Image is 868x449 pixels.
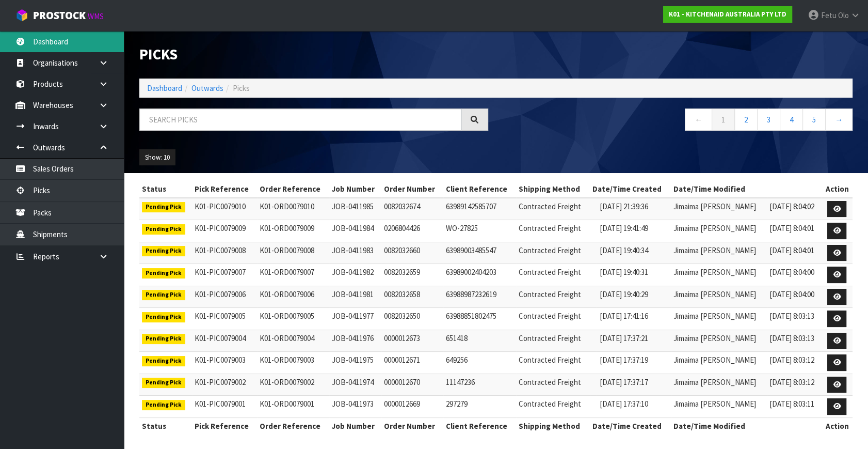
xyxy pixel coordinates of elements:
th: Shipping Method [516,417,590,434]
td: K01-ORD0079002 [257,374,329,396]
span: Contracted Freight [519,245,581,255]
span: Picks [233,83,250,93]
td: 0082032658 [381,286,443,308]
img: cube-alt.png [15,9,28,22]
td: [DATE] 19:40:34 [597,242,671,264]
button: Show: 10 [139,149,175,166]
small: WMS [88,11,104,21]
a: 3 [757,109,780,131]
td: 651418 [443,330,516,352]
td: K01-ORD0079009 [257,220,329,242]
a: 5 [802,109,826,131]
td: 0082032650 [381,308,443,330]
a: Outwards [191,83,223,93]
td: [DATE] 8:04:02 [767,198,822,220]
a: ← [685,109,712,131]
th: Pick Reference [192,417,257,434]
td: WO-27825 [443,220,516,242]
td: JOB-0411985 [329,198,382,220]
span: Fetu [821,10,837,20]
span: ProStock [33,9,86,22]
td: K01-PIC0079007 [192,264,257,286]
span: Contracted Freight [519,289,581,299]
td: Jimaima [PERSON_NAME] [671,242,767,264]
td: [DATE] 8:04:00 [767,286,822,308]
td: 63988851802475 [443,308,516,330]
td: JOB-0411983 [329,242,382,264]
span: Olo [838,10,849,20]
td: Jimaima [PERSON_NAME] [671,198,767,220]
td: Jimaima [PERSON_NAME] [671,352,767,374]
td: [DATE] 17:41:16 [597,308,671,330]
td: [DATE] 8:03:11 [767,396,822,418]
td: 0000012671 [381,352,443,374]
td: 297279 [443,396,516,418]
td: 0082032659 [381,264,443,286]
th: Job Number [329,417,382,434]
td: K01-PIC0079005 [192,308,257,330]
td: [DATE] 8:04:01 [767,242,822,264]
td: [DATE] 17:37:10 [597,396,671,418]
td: Jimaima [PERSON_NAME] [671,264,767,286]
td: JOB-0411984 [329,220,382,242]
td: JOB-0411975 [329,352,382,374]
th: Date/Time Modified [671,181,822,197]
strong: K01 - KITCHENAID AUSTRALIA PTY LTD [669,10,786,19]
th: Order Number [381,181,443,197]
td: [DATE] 8:04:00 [767,264,822,286]
span: Contracted Freight [519,267,581,277]
th: Action [822,417,853,434]
th: Status [139,181,192,197]
td: Jimaima [PERSON_NAME] [671,396,767,418]
td: K01-ORD0079005 [257,308,329,330]
td: JOB-0411981 [329,286,382,308]
span: Contracted Freight [519,355,581,365]
th: Status [139,417,192,434]
span: Pending Pick [142,334,185,344]
span: Pending Pick [142,356,185,366]
span: Contracted Freight [519,333,581,343]
td: [DATE] 8:04:01 [767,220,822,242]
td: K01-PIC0079002 [192,374,257,396]
nav: Page navigation [504,109,853,134]
td: [DATE] 17:37:19 [597,352,671,374]
th: Date/Time Created [590,181,671,197]
td: 0206804426 [381,220,443,242]
span: Contracted Freight [519,377,581,387]
span: Pending Pick [142,246,185,256]
a: 4 [780,109,803,131]
td: 63988987232619 [443,286,516,308]
td: 649256 [443,352,516,374]
td: K01-PIC0079010 [192,198,257,220]
th: Order Reference [257,181,329,197]
span: Pending Pick [142,224,185,235]
span: Pending Pick [142,378,185,388]
td: JOB-0411973 [329,396,382,418]
input: Search picks [139,109,461,131]
span: Contracted Freight [519,399,581,409]
th: Order Reference [257,417,329,434]
span: Pending Pick [142,268,185,278]
th: Date/Time Modified [671,417,822,434]
td: K01-ORD0079010 [257,198,329,220]
td: [DATE] 19:41:49 [597,220,671,242]
td: JOB-0411974 [329,374,382,396]
td: K01-PIC0079003 [192,352,257,374]
th: Client Reference [443,181,516,197]
td: Jimaima [PERSON_NAME] [671,308,767,330]
td: JOB-0411982 [329,264,382,286]
td: K01-ORD0079007 [257,264,329,286]
td: K01-ORD0079004 [257,330,329,352]
th: Date/Time Created [590,417,671,434]
td: K01-PIC0079009 [192,220,257,242]
td: [DATE] 19:40:31 [597,264,671,286]
a: 1 [712,109,735,131]
th: Action [822,181,853,197]
span: Contracted Freight [519,223,581,233]
a: 2 [734,109,758,131]
span: Pending Pick [142,312,185,322]
td: K01-PIC0079004 [192,330,257,352]
td: 63989002404203 [443,264,516,286]
td: 0082032660 [381,242,443,264]
th: Pick Reference [192,181,257,197]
